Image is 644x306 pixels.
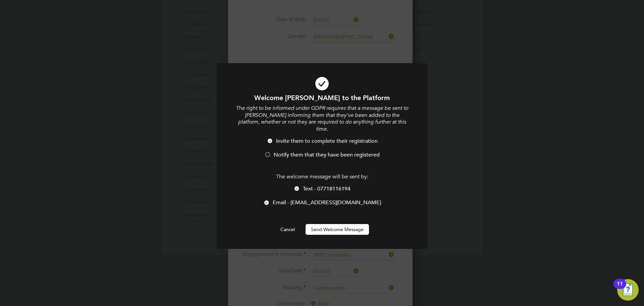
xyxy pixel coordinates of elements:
[273,199,381,206] span: Email - [EMAIL_ADDRESS][DOMAIN_NAME]
[235,173,409,180] p: The welcome message will be sent by:
[303,185,351,192] span: Text - 07718116194
[617,284,623,293] div: 11
[617,279,639,301] button: Open Resource Center, 11 new notifications
[236,105,408,132] i: The right to be informed under GDPR requires that a message be sent to [PERSON_NAME] informing th...
[275,224,300,235] button: Cancel
[274,151,380,158] span: Notify them that they have been registered
[276,138,378,144] span: Invite them to complete their registration
[235,93,409,102] h1: Welcome [PERSON_NAME] to the Platform
[306,224,369,235] button: Send Welcome Message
